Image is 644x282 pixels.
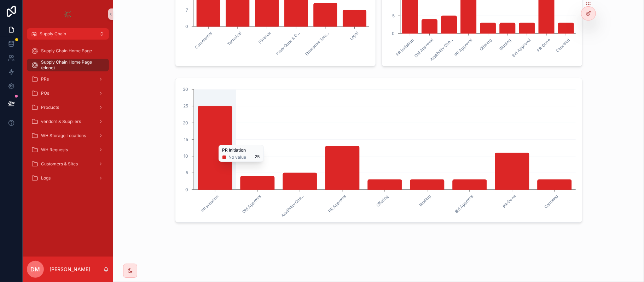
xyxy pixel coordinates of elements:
[183,104,188,109] tspan: 25
[395,37,414,57] text: PR Initiation
[498,37,512,51] text: Bidding
[62,8,74,20] img: App logo
[41,147,68,153] span: WH Requests
[23,40,113,194] div: scrollable content
[27,87,109,100] a: POs
[501,194,517,209] text: PR-Done
[27,101,109,114] a: Products
[392,31,395,36] tspan: 0
[41,59,102,71] span: Supply Chain Home Page (clone)
[555,37,571,53] text: Canceled
[41,48,92,54] span: Supply Chain Home Page
[349,31,359,41] text: Legal
[27,172,109,184] a: Logs
[183,87,188,92] tspan: 30
[453,37,473,57] text: PR Approval
[413,37,434,58] text: DM Approval
[392,13,395,18] tspan: 5
[27,115,109,128] a: vendors & Suppliers
[536,37,551,53] text: PR-Done
[454,194,474,214] text: Bid Approval
[40,31,66,37] span: Supply Chain
[41,161,78,167] span: Customers & Sites
[375,194,389,208] text: Offering
[275,31,301,56] text: Fiber Optic & G...
[41,175,51,181] span: Logs
[511,37,532,58] text: Bid Approval
[41,133,86,139] span: WH Storage Locations
[180,82,578,218] div: chart
[50,266,90,273] p: [PERSON_NAME]
[41,105,59,110] span: Products
[200,194,220,213] text: PR Initiation
[41,76,49,82] span: PRs
[478,37,493,52] text: Offering
[27,28,109,40] button: Supply Chain
[186,170,188,175] tspan: 5
[185,24,188,29] tspan: 0
[41,90,49,96] span: POs
[185,187,188,192] tspan: 0
[429,37,453,62] text: Avalibility Che...
[27,129,109,142] a: WH Storage Locations
[27,73,109,86] a: PRs
[226,31,242,47] text: Technical
[183,120,188,125] tspan: 20
[543,194,559,210] text: Canceled
[27,143,109,156] a: WH Requests
[27,45,109,57] a: Supply Chain Home Page
[257,31,272,45] text: Finance
[184,137,188,142] tspan: 15
[304,31,330,57] text: Enterprise Solu...
[241,194,262,215] text: DM Approval
[280,194,304,218] text: Avalibility Che...
[41,119,81,124] span: vendors & Suppliers
[418,194,432,207] text: Bidding
[31,265,40,274] span: DM
[194,31,213,50] text: Commercial
[27,158,109,170] a: Customers & Sites
[27,59,109,71] a: Supply Chain Home Page (clone)
[184,153,188,159] tspan: 10
[327,194,347,213] text: PR Approval
[186,7,188,13] tspan: 7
